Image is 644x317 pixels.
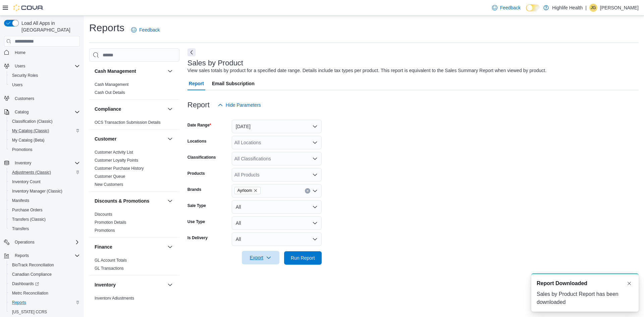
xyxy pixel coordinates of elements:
[95,212,112,217] span: Discounts
[9,81,80,89] span: Users
[7,136,83,145] button: My Catalog (Beta)
[215,98,264,112] button: Hide Parameters
[537,279,633,287] div: Notification
[166,243,174,251] button: Finance
[187,187,201,192] label: Brands
[95,166,144,171] span: Customer Purchase History
[9,206,45,214] a: Purchase Orders
[95,174,125,179] span: Customer Queue
[12,95,37,103] a: Customers
[187,59,243,67] h3: Sales by Product
[9,225,32,233] a: Transfers
[12,82,22,88] span: Users
[95,198,165,204] button: Discounts & Promotions
[12,159,34,167] button: Inventory
[12,128,49,134] span: My Catalog (Classic)
[7,215,83,224] button: Transfers (Classic)
[9,308,50,316] a: [US_STATE] CCRS
[187,101,210,109] h3: Report
[89,148,179,191] div: Customer
[12,252,80,260] span: Reports
[9,280,80,288] span: Dashboards
[95,281,116,288] h3: Inventory
[7,145,83,154] button: Promotions
[625,279,633,287] button: Dismiss toast
[12,189,62,194] span: Inventory Manager (Classic)
[12,290,48,296] span: Metrc Reconciliation
[12,62,80,70] span: Users
[12,179,41,184] span: Inventory Count
[9,178,43,186] a: Inventory Count
[139,27,160,33] span: Feedback
[7,71,83,80] button: Security Roles
[246,251,275,264] span: Export
[95,266,124,271] a: GL Transactions
[89,21,124,35] h1: Reports
[128,23,162,37] a: Feedback
[9,225,80,233] span: Transfers
[95,82,128,87] a: Cash Management
[254,189,258,193] button: Remove Ayrloom from selection in this group
[9,187,65,195] a: Inventory Manager (Classic)
[95,228,115,233] span: Promotions
[12,119,53,124] span: Classification (Classic)
[291,255,315,261] span: Run Report
[7,260,83,270] button: BioTrack Reconciliation
[95,90,125,95] a: Cash Out Details
[189,77,204,90] span: Report
[95,150,133,155] span: Customer Activity List
[9,117,55,125] a: Classification (Classic)
[7,307,83,317] button: [US_STATE] CCRS
[537,279,587,287] span: Report Downloaded
[9,81,25,89] a: Users
[12,238,80,246] span: Operations
[7,168,83,177] button: Adjustments (Classic)
[9,197,80,205] span: Manifests
[166,135,174,143] button: Customer
[12,138,45,143] span: My Catalog (Beta)
[1,158,83,168] button: Inventory
[7,205,83,215] button: Purchase Orders
[95,220,126,225] span: Promotion Details
[9,270,80,278] span: Canadian Compliance
[312,140,318,145] button: Open list of options
[9,215,80,223] span: Transfers (Classic)
[237,187,252,194] span: Ayrloom
[187,48,196,56] button: Next
[12,309,47,315] span: [US_STATE] CCRS
[12,207,43,213] span: Purchase Orders
[1,107,83,117] button: Catalog
[15,50,25,55] span: Home
[166,197,174,205] button: Discounts & Promotions
[95,228,115,233] a: Promotions
[12,108,31,116] button: Catalog
[9,299,80,307] span: Reports
[12,147,33,152] span: Promotions
[95,258,127,263] span: GL Account Totals
[95,120,161,125] a: OCS Transaction Submission Details
[9,206,80,214] span: Purchase Orders
[9,289,80,297] span: Metrc Reconciliation
[1,47,83,57] button: Home
[12,262,54,268] span: BioTrack Reconciliation
[7,279,83,288] a: Dashboards
[7,224,83,233] button: Transfers
[9,197,32,205] a: Manifests
[9,127,52,135] a: My Catalog (Classic)
[13,4,44,11] img: Cova
[12,73,38,78] span: Security Roles
[9,146,80,154] span: Promotions
[7,298,83,307] button: Reports
[95,166,144,171] a: Customer Purchase History
[12,108,80,116] span: Catalog
[500,4,521,11] span: Feedback
[234,187,261,194] span: Ayrloom
[12,272,52,277] span: Canadian Compliance
[9,146,35,154] a: Promotions
[15,96,34,101] span: Customers
[15,63,25,69] span: Users
[15,253,29,258] span: Reports
[89,118,179,129] div: Compliance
